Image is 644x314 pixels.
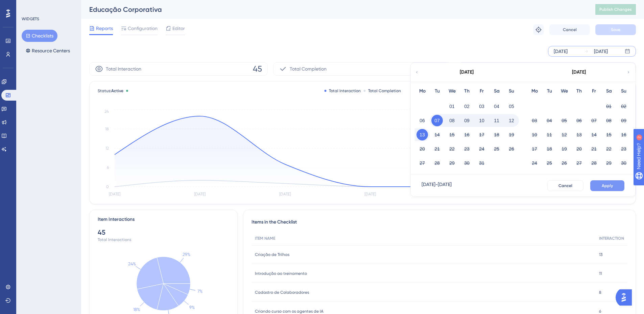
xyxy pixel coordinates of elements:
span: Need Help? [16,2,42,10]
tspan: [DATE] [279,192,291,197]
tspan: 24 [104,109,109,114]
span: Cadastro de Colaboradores [255,290,309,295]
text: 18% [133,307,140,312]
div: WIDGETS [22,16,39,22]
button: Publish Changes [595,4,636,15]
span: ITEM NAME [255,236,275,241]
button: 22 [603,143,615,155]
button: 24 [476,143,487,155]
div: Tu [542,87,557,95]
button: 06 [416,115,428,126]
button: 31 [476,157,487,169]
div: We [557,87,572,95]
button: 03 [529,115,540,126]
div: We [445,87,459,95]
button: 20 [573,143,585,155]
button: 05 [506,101,517,112]
div: Mo [415,87,430,95]
div: Tu [430,87,445,95]
button: 29 [603,157,615,169]
button: 25 [491,143,502,155]
button: 14 [431,129,443,140]
button: 19 [558,143,570,155]
button: 09 [461,115,473,126]
div: Total Completion [363,88,401,94]
button: 08 [603,115,615,126]
span: Active [111,88,123,93]
span: 45 [253,63,262,74]
div: Su [616,87,631,95]
span: Cancel [558,183,572,188]
span: Items in the Checklist [252,218,297,226]
button: 04 [491,101,502,112]
button: 21 [431,143,443,155]
button: 27 [416,157,428,169]
span: Configuration [128,24,158,32]
button: 15 [603,129,615,140]
span: Publish Changes [599,7,632,12]
button: 02 [618,101,629,112]
button: 27 [573,157,585,169]
button: 10 [476,115,487,126]
span: 11 [599,271,602,276]
button: 02 [461,101,473,112]
button: 16 [618,129,629,140]
tspan: 12 [105,146,109,151]
div: [DATE] [460,68,474,76]
span: Introdução ao treinamento [255,271,307,276]
text: 7% [197,289,202,294]
span: Apply [602,183,613,188]
button: 18 [544,143,555,155]
button: 19 [506,129,517,140]
button: Save [595,24,636,35]
button: 28 [431,157,443,169]
div: Su [504,87,519,95]
iframe: UserGuiding AI Assistant Launcher [616,287,636,308]
span: INTERACTION [599,236,624,241]
button: 11 [544,129,555,140]
button: 18 [491,129,502,140]
button: 14 [588,129,600,140]
span: Cancel [563,27,577,32]
tspan: 18 [105,127,109,131]
div: Total Interaction [324,88,361,94]
button: 17 [529,143,540,155]
button: 22 [446,143,458,155]
span: Total Interaction [106,65,141,73]
button: 23 [461,143,473,155]
button: Apply [590,180,624,191]
button: 11 [491,115,502,126]
span: Save [611,27,620,32]
text: 9% [189,305,195,310]
button: 15 [446,129,458,140]
button: 05 [558,115,570,126]
button: 16 [461,129,473,140]
text: 24% [128,261,136,266]
button: 12 [506,115,517,126]
tspan: 0 [106,184,109,189]
button: 25 [544,157,555,169]
div: 2 [47,3,49,9]
div: [DATE] - [DATE] [422,180,452,191]
button: Checklists [22,30,57,42]
button: 28 [588,157,600,169]
button: 29 [446,157,458,169]
span: 6 [599,309,601,314]
span: Criando curso com os agentes de IA [255,309,324,314]
button: 26 [558,157,570,169]
span: Reports [96,24,113,32]
div: 45 [98,228,229,237]
div: Item Interactions [98,215,135,224]
button: 23 [618,143,629,155]
button: Cancel [547,180,583,191]
button: 26 [506,143,517,155]
div: Sa [601,87,616,95]
div: Fr [474,87,489,95]
div: [DATE] [554,47,568,55]
tspan: [DATE] [109,192,120,197]
button: Cancel [549,24,590,35]
button: 01 [446,101,458,112]
span: Criação de Trilhas [255,252,289,257]
button: 30 [461,157,473,169]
